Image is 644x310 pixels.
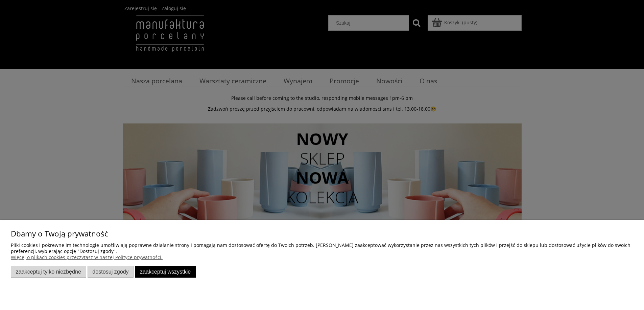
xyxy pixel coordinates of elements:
button: Zaakceptuj tylko niezbędne [11,266,86,278]
p: Pliki cookies i pokrewne im technologie umożliwiają poprawne działanie strony i pomagają nam dost... [11,242,633,254]
a: Więcej o plikach cookies przeczytasz w naszej Polityce prywatności. [11,254,163,260]
button: Dostosuj zgody [88,266,134,278]
button: Zaakceptuj wszystkie [135,266,196,278]
p: Dbamy o Twoją prywatność [11,231,633,237]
